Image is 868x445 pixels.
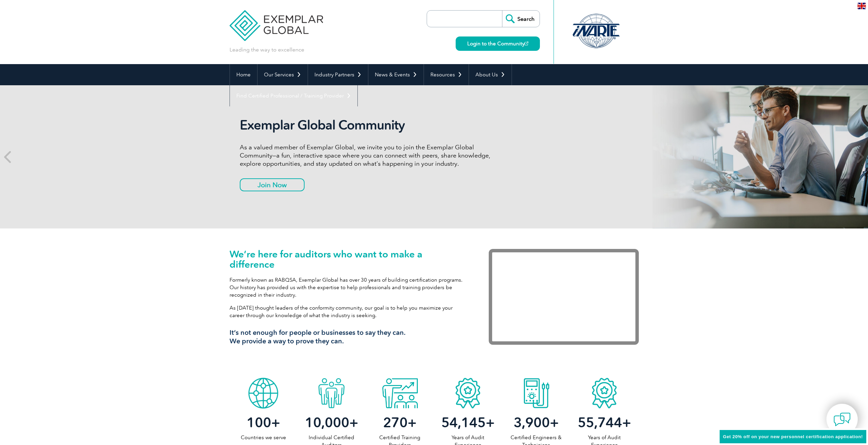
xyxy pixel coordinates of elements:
[240,143,496,168] p: As a valued member of Exemplar Global, we invite you to join the Exemplar Global Community—a fun,...
[383,414,408,431] span: 270
[230,85,357,106] a: Find Certified Professional / Training Provider
[240,117,496,133] h2: Exemplar Global Community
[247,414,271,431] span: 100
[230,276,468,299] p: Formerly known as RABQSA, Exemplar Global has over 30 years of building certification programs. O...
[723,434,863,439] span: Get 20% off on your new personnel certification application!
[230,417,298,428] h2: +
[578,414,622,431] span: 55,744
[834,411,851,428] img: contact-chat.png
[514,414,550,431] span: 3,900
[366,417,434,428] h2: +
[240,178,305,191] a: Join Now
[230,328,468,345] h3: It’s not enough for people or businesses to say they can. We provide a way to prove they can.
[230,434,298,441] p: Countries we serve
[857,3,866,9] img: en
[502,11,540,27] input: Search
[258,64,308,85] a: Our Services
[570,417,638,428] h2: +
[469,64,512,85] a: About Us
[230,46,304,54] p: Leading the way to excellence
[230,64,257,85] a: Home
[502,417,570,428] h2: +
[297,417,366,428] h2: +
[434,417,502,428] h2: +
[424,64,469,85] a: Resources
[456,36,540,51] a: Login to the Community
[305,414,349,431] span: 10,000
[308,64,368,85] a: Industry Partners
[230,304,468,319] p: As [DATE] thought leaders of the conformity community, our goal is to help you maximize your care...
[441,414,486,431] span: 54,145
[368,64,424,85] a: News & Events
[525,42,528,45] img: open_square.png
[230,249,468,269] h1: We’re here for auditors who want to make a difference
[489,249,639,345] iframe: Exemplar Global: Working together to make a difference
